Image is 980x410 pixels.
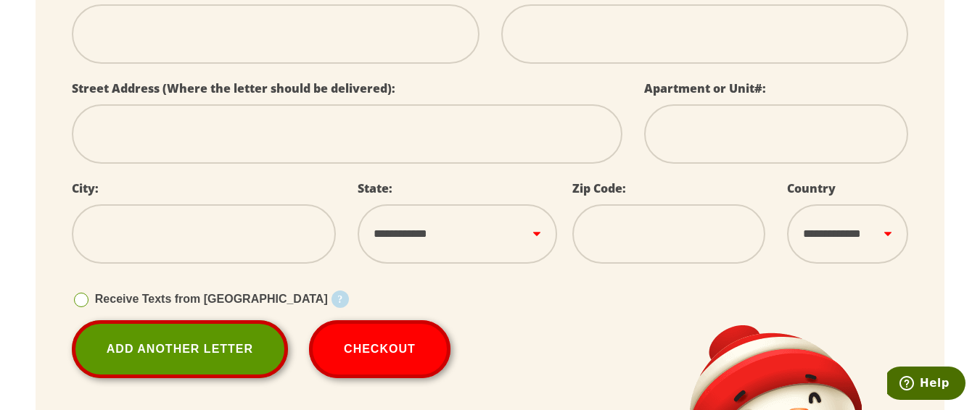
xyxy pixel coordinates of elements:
label: Country [787,180,836,196]
button: Checkout [309,320,450,378]
label: Street Address (Where the letter should be delivered): [72,80,395,96]
label: City: [72,180,99,196]
a: Add Another Letter [72,320,288,378]
label: State: [358,180,392,196]
label: Apartment or Unit#: [644,80,766,96]
label: Zip Code: [572,180,626,196]
span: Receive Texts from [GEOGRAPHIC_DATA] [95,293,328,305]
iframe: Opens a widget where you can find more information [887,367,965,403]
